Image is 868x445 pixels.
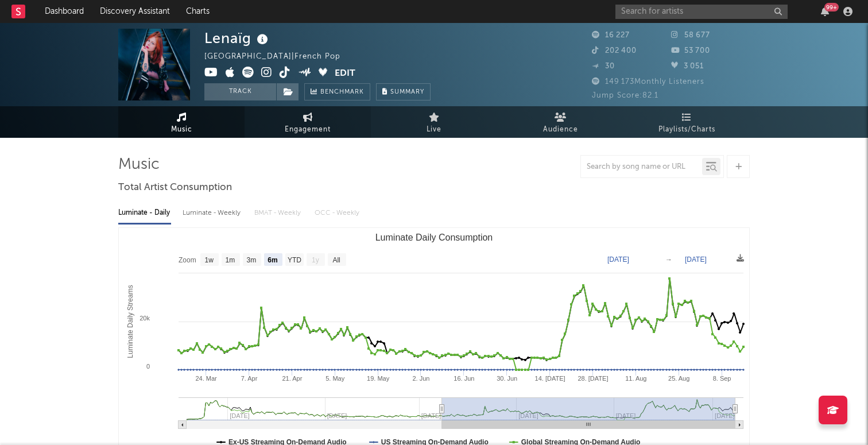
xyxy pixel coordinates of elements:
[304,83,370,100] a: Benchmark
[623,106,750,138] a: Playlists/Charts
[320,86,364,99] span: Benchmark
[543,123,578,137] span: Audience
[146,363,150,370] text: 0
[204,50,354,64] div: [GEOGRAPHIC_DATA] | French Pop
[118,106,245,138] a: Music
[390,89,424,95] span: Summary
[821,7,829,16] button: 99+
[205,256,214,264] text: 1w
[592,63,615,70] span: 30
[371,106,497,138] a: Live
[367,375,390,382] text: 19. May
[671,47,710,55] span: 53 700
[581,162,702,172] input: Search by song name or URL
[671,63,704,70] span: 3 051
[615,5,788,19] input: Search for artists
[285,123,331,137] span: Engagement
[668,375,689,382] text: 25. Aug
[268,256,277,264] text: 6m
[824,3,839,11] div: 99 +
[288,256,301,264] text: YTD
[245,106,371,138] a: Engagement
[454,375,474,382] text: 16. Jun
[118,181,232,195] span: Total Artist Consumption
[332,256,340,264] text: All
[592,92,658,99] span: Jump Score: 82.1
[658,123,715,137] span: Playlists/Charts
[118,203,171,223] div: Luminate - Daily
[412,375,429,382] text: 2. Jun
[592,32,630,39] span: 16 227
[685,256,707,264] text: [DATE]
[625,375,646,382] text: 11. Aug
[427,123,441,137] span: Live
[325,375,345,382] text: 5. May
[671,32,710,39] span: 58 677
[282,375,302,382] text: 21. Apr
[376,83,431,100] button: Summary
[497,375,517,382] text: 30. Jun
[183,203,243,223] div: Luminate - Weekly
[179,256,196,264] text: Zoom
[665,256,672,264] text: →
[247,256,257,264] text: 3m
[139,315,150,322] text: 20k
[497,106,623,138] a: Audience
[204,29,271,48] div: Lenaïg
[578,375,608,382] text: 28. [DATE]
[535,375,565,382] text: 14. [DATE]
[335,67,355,81] button: Edit
[126,285,134,358] text: Luminate Daily Streams
[195,375,217,382] text: 24. Mar
[375,233,493,242] text: Luminate Daily Consumption
[241,375,258,382] text: 7. Apr
[171,123,192,137] span: Music
[607,256,629,264] text: [DATE]
[204,83,276,100] button: Track
[592,47,637,55] span: 202 400
[713,375,731,382] text: 8. Sep
[592,78,704,86] span: 149 173 Monthly Listeners
[312,256,319,264] text: 1y
[226,256,235,264] text: 1m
